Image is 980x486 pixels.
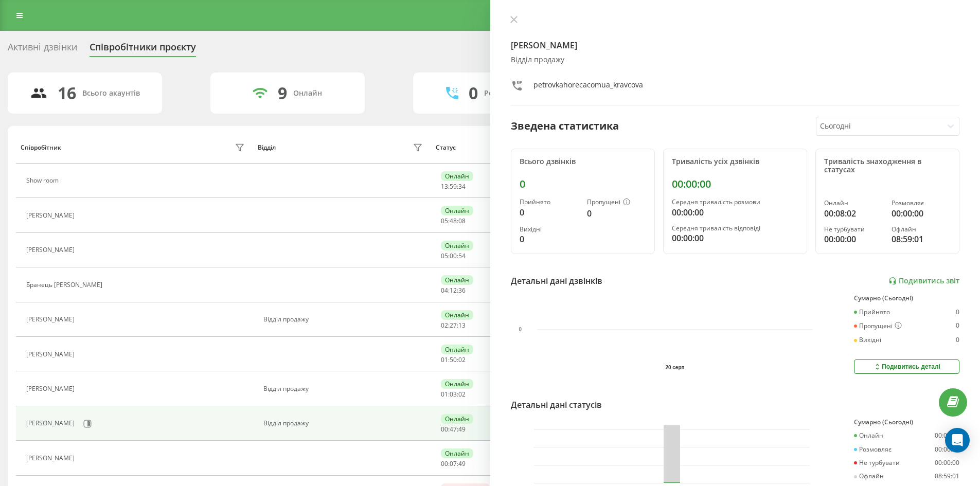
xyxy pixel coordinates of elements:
[26,455,77,462] div: [PERSON_NAME]
[824,200,883,207] div: Онлайн
[450,251,457,260] span: 00
[458,321,466,330] span: 13
[26,385,77,392] div: [PERSON_NAME]
[672,199,798,206] div: Середня тривалість розмови
[824,157,951,175] div: Тривалість знаходження в статусах
[672,206,798,219] div: 00:00:00
[935,432,959,439] div: 00:08:02
[441,171,473,181] div: Онлайн
[441,206,473,215] div: Онлайн
[26,351,77,358] div: [PERSON_NAME]
[945,428,970,453] div: Open Intercom Messenger
[441,355,448,364] span: 01
[441,322,466,329] div: : :
[511,39,960,51] h4: [PERSON_NAME]
[258,144,276,151] div: Відділ
[458,390,466,399] span: 02
[854,295,959,302] div: Сумарно (Сьогодні)
[854,309,890,316] div: Прийнято
[21,144,61,151] div: Співробітник
[450,355,457,364] span: 50
[441,253,466,260] div: : :
[441,275,473,285] div: Онлайн
[278,83,287,103] div: 9
[672,157,798,166] div: Тривалість усіх дзвінків
[892,207,951,220] div: 00:00:00
[26,281,105,289] div: Бранець [PERSON_NAME]
[441,390,448,399] span: 01
[441,183,466,190] div: : :
[458,217,466,225] span: 08
[441,321,448,330] span: 02
[854,359,959,374] button: Подивитись деталі
[854,459,900,466] div: Не турбувати
[263,385,425,392] div: Відділ продажу
[665,365,684,370] text: 20 серп
[520,157,646,166] div: Всього дзвінків
[672,178,798,190] div: 00:00:00
[450,217,457,225] span: 48
[511,56,960,64] div: Відділ продажу
[892,200,951,207] div: Розмовляє
[824,207,883,220] div: 00:08:02
[441,391,466,398] div: : :
[450,182,457,191] span: 59
[520,178,646,190] div: 0
[587,199,646,207] div: Пропущені
[458,459,466,468] span: 49
[888,277,959,285] a: Подивитись звіт
[441,379,473,389] div: Онлайн
[854,322,902,330] div: Пропущені
[8,42,77,58] div: Активні дзвінки
[458,251,466,260] span: 54
[26,420,77,427] div: [PERSON_NAME]
[935,473,959,480] div: 08:59:01
[520,226,579,233] div: Вихідні
[441,425,448,434] span: 00
[26,177,61,184] div: Show room
[873,363,940,371] div: Подивитись деталі
[26,316,77,323] div: [PERSON_NAME]
[441,345,473,354] div: Онлайн
[450,459,457,468] span: 07
[441,217,448,225] span: 05
[854,336,881,344] div: Вихідні
[854,446,892,453] div: Розмовляє
[519,327,522,332] text: 0
[441,426,466,433] div: : :
[82,89,140,98] div: Всього акаунтів
[441,459,448,468] span: 00
[824,226,883,233] div: Не турбувати
[441,286,448,295] span: 04
[892,233,951,245] div: 08:59:01
[450,390,457,399] span: 03
[441,182,448,191] span: 13
[956,309,959,316] div: 0
[441,251,448,260] span: 05
[436,144,456,151] div: Статус
[511,118,619,134] div: Зведена статистика
[892,226,951,233] div: Офлайн
[293,89,322,98] div: Онлайн
[511,399,602,411] div: Детальні дані статусів
[441,287,466,294] div: : :
[450,321,457,330] span: 27
[458,355,466,364] span: 02
[26,212,77,219] div: [PERSON_NAME]
[441,310,473,320] div: Онлайн
[263,420,425,427] div: Відділ продажу
[935,459,959,466] div: 00:00:00
[441,448,473,458] div: Онлайн
[520,199,579,206] div: Прийнято
[484,89,534,98] div: Розмовляють
[90,42,196,58] div: Співробітники проєкту
[441,241,473,250] div: Онлайн
[469,83,478,103] div: 0
[935,446,959,453] div: 00:00:00
[511,275,602,287] div: Детальні дані дзвінків
[672,232,798,244] div: 00:00:00
[824,233,883,245] div: 00:00:00
[458,286,466,295] span: 36
[956,336,959,344] div: 0
[587,207,646,220] div: 0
